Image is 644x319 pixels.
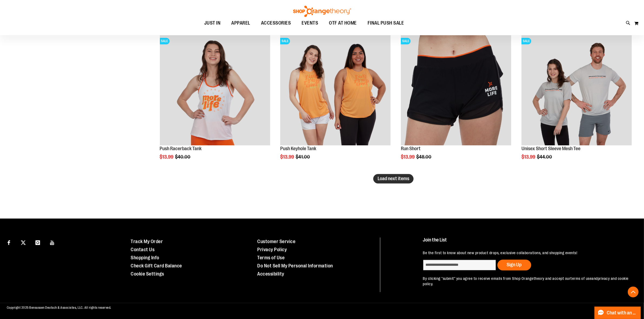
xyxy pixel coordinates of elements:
[423,276,629,286] a: privacy and cookie policy.
[497,260,531,270] button: Sign Up
[131,255,159,260] a: Shopping Info
[401,35,511,146] a: Product image for Run ShortsSALE
[19,237,28,247] a: Visit our X page
[131,263,182,268] a: Check Gift Card Balance
[204,17,221,29] span: JUST IN
[257,239,296,244] a: Customer Service
[7,306,111,310] span: Copyright 2025 Bensussen Deutsch & Associates, LLC. All rights reserved.
[416,154,432,160] span: $48.00
[280,154,295,160] span: $13.99
[519,32,635,173] div: product
[256,17,296,29] a: ACCESSORIES
[537,154,553,160] span: $44.00
[278,32,393,173] div: product
[423,260,496,270] input: enter email
[521,146,580,151] a: Unisex Short Sleeve Mesh Tee
[521,35,632,146] a: Product image for Unisex Short Sleeve Mesh TeeSALE
[4,237,14,247] a: Visit our Facebook page
[607,310,638,315] span: Chat with an Expert
[131,271,164,277] a: Cookie Settings
[48,237,57,247] a: Visit our Youtube page
[131,247,154,252] a: Contact Us
[160,38,170,44] span: SALE
[160,146,202,151] a: Push Racerback Tank
[423,276,630,287] p: By clicking "submit" you agree to receive emails from Shop Orangetheory and accept our and
[157,32,273,173] div: product
[378,176,409,181] span: Load next items
[521,154,536,160] span: $13.99
[401,35,511,145] img: Product image for Run Shorts
[628,287,639,297] button: Back To Top
[257,255,285,260] a: Terms of Use
[401,38,411,44] span: SALE
[280,35,391,146] a: Product image for Push Keyhole TankSALE
[261,17,291,29] span: ACCESSORIES
[507,262,522,267] span: Sign Up
[226,17,256,29] a: APPAREL
[160,154,174,160] span: $13.99
[131,239,163,244] a: Track My Order
[257,263,333,268] a: Do Not Sell My Personal Information
[401,154,415,160] span: $13.99
[521,38,531,44] span: SALE
[199,17,226,29] a: JUST IN
[160,35,270,146] a: Product image for Push Racerback TankSALE
[329,17,357,29] span: OTF AT HOME
[280,146,316,151] a: Push Keyhole Tank
[257,247,287,252] a: Privacy Policy
[257,271,285,277] a: Accessibility
[296,17,323,29] a: EVENTS
[401,146,421,151] a: Run Short
[302,17,318,29] span: EVENTS
[292,6,352,17] img: Shop Orangetheory
[280,35,391,145] img: Product image for Push Keyhole Tank
[571,276,592,281] a: terms of use
[521,35,632,145] img: Product image for Unisex Short Sleeve Mesh Tee
[423,237,630,247] h4: Join the List
[423,250,630,256] p: Be the first to know about new product drops, exclusive collaborations, and shopping events!
[595,307,641,319] button: Chat with an Expert
[323,17,362,29] a: OTF AT HOME
[160,35,270,145] img: Product image for Push Racerback Tank
[280,38,290,44] span: SALE
[373,174,414,183] button: Load next items
[33,237,42,247] a: Visit our Instagram page
[175,154,191,160] span: $40.00
[296,154,311,160] span: $41.00
[362,17,409,29] a: FINAL PUSH SALE
[368,17,404,29] span: FINAL PUSH SALE
[231,17,250,29] span: APPAREL
[398,32,514,173] div: product
[21,240,26,245] img: Twitter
